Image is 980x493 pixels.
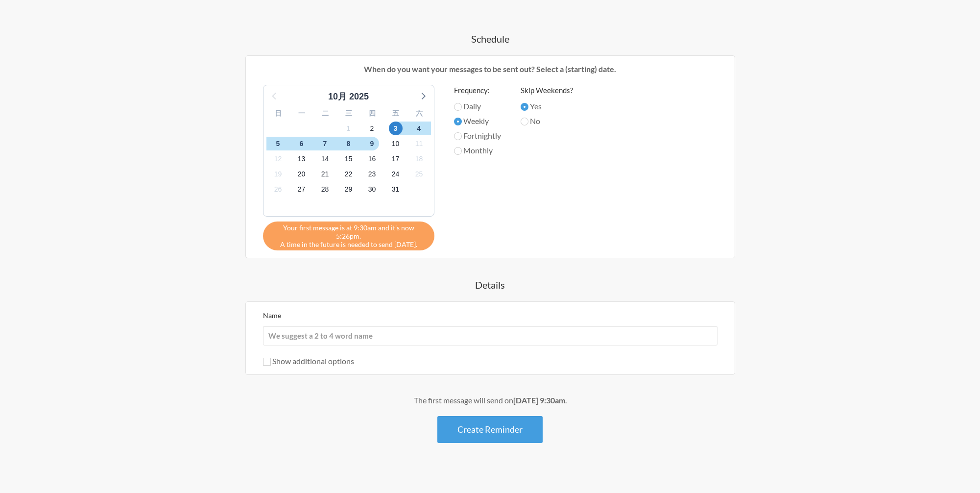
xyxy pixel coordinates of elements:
span: 2025年11月26日 星期三 [271,183,285,197]
label: No [521,115,573,127]
span: Your first message is at 9:30am and it's now 5:26pm. [270,223,427,240]
label: Name [263,311,281,320]
div: 三 [337,106,360,121]
input: No [521,118,528,125]
div: The first message will send on . [206,394,774,406]
span: 2025年11月20日 星期四 [295,168,309,181]
label: Fortnightly [454,130,501,142]
span: 2025年11月18日 星期二 [412,152,426,166]
span: 2025年11月15日 星期六 [342,152,356,166]
span: 2025年11月21日 星期五 [318,168,332,181]
span: 2025年11月16日 星期日 [365,152,379,166]
div: A time in the future is needed to send [DATE]. [263,222,434,250]
label: Weekly [454,115,501,127]
span: 2025年11月9日 星期日 [365,137,379,150]
div: 日 [266,106,290,121]
input: Monthly [454,147,462,155]
button: Create Reminder [437,416,543,443]
input: We suggest a 2 to 4 word name [263,326,717,345]
h4: Schedule [206,32,774,46]
span: 2025年11月12日 星期三 [271,152,285,166]
label: Show additional options [263,356,354,366]
span: 2025年11月11日 星期二 [412,137,426,150]
span: 2025年11月25日 星期二 [412,168,426,181]
div: 一 [290,106,313,121]
span: 2025年11月10日 星期一 [389,137,403,150]
span: 2025年11月14日 星期五 [318,152,332,166]
span: 2025年11月5日 星期三 [271,137,285,150]
label: Daily [454,100,501,112]
span: 2025年12月1日 星期一 [389,183,403,197]
span: 2025年11月13日 星期四 [295,152,309,166]
div: 六 [407,106,431,121]
span: 2025年11月27日 星期四 [295,183,309,197]
div: 二 [313,106,337,121]
div: 五 [384,106,407,121]
span: 2025年11月8日 星期六 [342,137,356,150]
input: Yes [521,103,528,111]
label: Yes [521,100,573,112]
span: 2025年11月4日 星期二 [412,122,426,135]
strong: [DATE] 9:30am [513,395,565,405]
span: 2025年11月19日 星期三 [271,168,285,181]
label: Monthly [454,145,501,156]
span: 2025年11月3日 星期一 [389,122,403,135]
p: When do you want your messages to be sent out? Select a (starting) date. [253,63,727,75]
input: Weekly [454,118,462,125]
span: 2025年11月28日 星期五 [318,183,332,197]
label: Skip Weekends? [521,85,573,96]
span: 2025年11月1日 星期六 [342,122,356,135]
span: 2025年11月6日 星期四 [295,137,309,150]
span: 2025年11月30日 星期日 [365,183,379,197]
label: Frequency: [454,85,501,96]
span: 2025年11月24日 星期一 [389,168,403,181]
span: 2025年11月17日 星期一 [389,152,403,166]
h4: Details [206,278,774,292]
span: 2025年11月2日 星期日 [365,122,379,135]
span: 2025年11月7日 星期五 [318,137,332,150]
input: Daily [454,103,462,111]
div: 四 [360,106,384,121]
input: Fortnightly [454,132,462,140]
input: Show additional options [263,358,271,366]
div: 10月 2025 [324,90,373,103]
span: 2025年11月23日 星期日 [365,168,379,181]
span: 2025年11月22日 星期六 [342,168,356,181]
span: 2025年11月29日 星期六 [342,183,356,197]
